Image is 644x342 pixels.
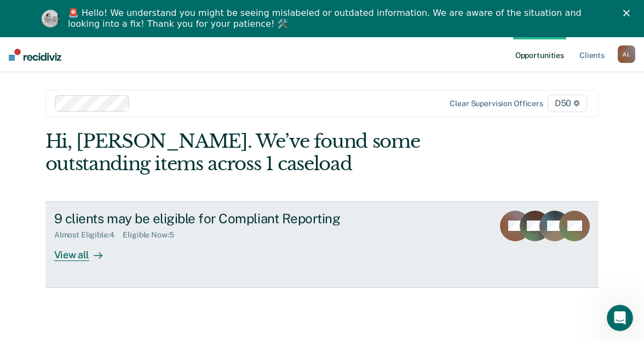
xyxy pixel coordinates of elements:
span: D50 [548,95,587,112]
button: AL [618,45,635,63]
div: Almost Eligible : 4 [54,230,123,240]
img: Profile image for Kim [42,10,59,27]
div: 9 clients may be eligible for Compliant Reporting [54,211,439,227]
img: Recidiviz [9,49,61,61]
div: Eligible Now : 5 [123,230,182,240]
div: A L [618,45,635,63]
a: Opportunities [513,37,566,72]
div: Hi, [PERSON_NAME]. We’ve found some outstanding items across 1 caseload [45,130,488,175]
a: 9 clients may be eligible for Compliant ReportingAlmost Eligible:4Eligible Now:5View all [45,201,599,288]
a: Clients [577,37,607,72]
iframe: Intercom live chat [607,305,633,331]
div: Clear supervision officers [450,99,543,108]
div: View all [54,240,116,261]
div: Close [623,10,634,16]
div: 🚨 Hello! We understand you might be seeing mislabeled or outdated information. We are aware of th... [68,8,585,30]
